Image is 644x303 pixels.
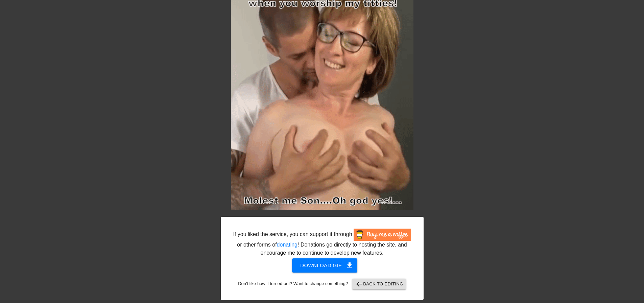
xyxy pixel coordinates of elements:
a: donating [277,242,297,248]
span: get_app [345,261,354,270]
span: arrow_back [355,280,363,288]
a: Download gif [287,262,357,268]
img: Buy Me A Coffee [354,229,411,241]
button: Download gif [292,258,357,273]
span: Back to Editing [355,280,403,288]
div: If you liked the service, you can support it through or other forms of ! Donations go directly to... [233,229,412,257]
button: Back to Editing [352,279,406,289]
div: Don't like how it turned out? Want to change something? [231,279,413,289]
span: Download gif [300,261,349,270]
